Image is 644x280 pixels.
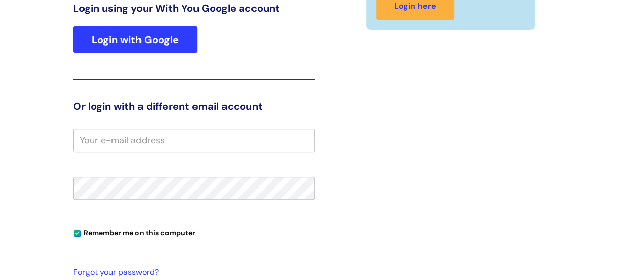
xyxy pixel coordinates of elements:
h3: Or login with a different email account [73,100,315,112]
input: Remember me on this computer [74,230,81,237]
h3: Login using your With You Google account [73,2,315,14]
input: Your e-mail address [73,129,315,152]
label: Remember me on this computer [73,226,195,237]
a: Login with Google [73,26,197,53]
div: You can uncheck this option if you're logging in from a shared device [73,224,315,240]
a: Forgot your password? [73,265,310,280]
